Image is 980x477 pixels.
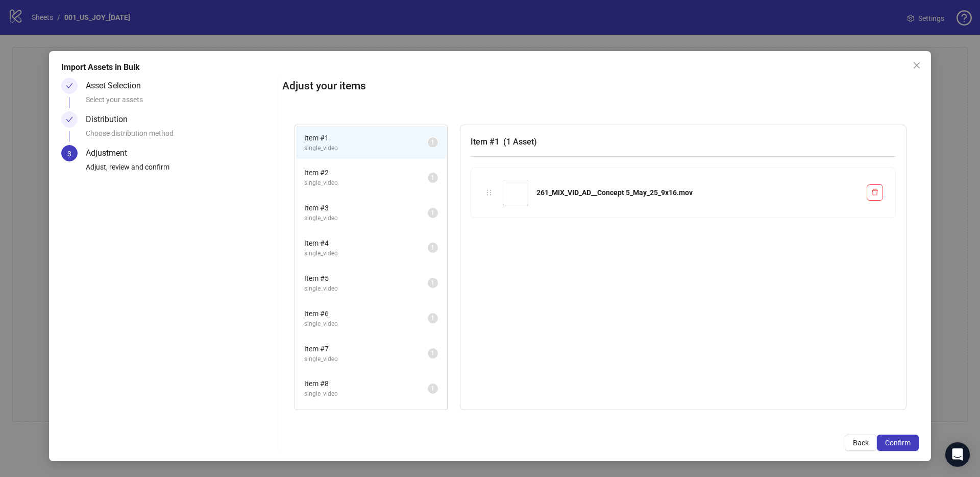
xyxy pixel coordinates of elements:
[304,389,428,399] span: single_video
[304,249,428,258] span: single_video
[431,385,434,392] span: 1
[304,202,428,213] span: Item # 3
[845,435,877,451] button: Back
[428,173,438,183] sup: 1
[86,111,136,128] div: Distribution
[909,57,925,74] button: Close
[428,243,438,253] sup: 1
[877,435,919,451] button: Confirm
[536,187,859,198] div: 261_MIX_VID_AD__Concept 5_May_25_9x16.mov
[428,208,438,218] sup: 1
[853,439,869,447] span: Back
[483,187,495,198] div: holder
[885,439,911,447] span: Confirm
[304,319,428,329] span: single_video
[86,94,274,111] div: Select your assets
[86,161,274,179] div: Adjust, review and confirm
[503,180,528,205] img: 261_MIX_VID_AD__Concept 5_May_25_9x16.mov
[304,273,428,284] span: Item # 5
[304,354,428,364] span: single_video
[471,135,896,148] h3: Item # 1
[66,116,73,123] span: check
[304,144,428,153] span: single_video
[431,244,434,251] span: 1
[431,174,434,181] span: 1
[431,279,434,287] span: 1
[304,308,428,319] span: Item # 6
[428,137,438,148] sup: 1
[67,150,71,158] span: 3
[428,313,438,323] sup: 1
[86,145,135,161] div: Adjustment
[66,82,73,89] span: check
[304,132,428,144] span: Item # 1
[304,284,428,294] span: single_video
[431,315,434,322] span: 1
[86,78,149,94] div: Asset Selection
[86,128,274,145] div: Choose distribution method
[428,384,438,394] sup: 1
[913,61,921,69] span: close
[428,278,438,288] sup: 1
[304,237,428,249] span: Item # 4
[867,184,883,201] button: Delete
[304,178,428,188] span: single_video
[304,213,428,223] span: single_video
[431,350,434,357] span: 1
[304,378,428,389] span: Item # 8
[485,189,493,196] span: holder
[428,348,438,359] sup: 1
[61,61,919,74] div: Import Assets in Bulk
[282,78,919,94] h2: Adjust your items
[304,343,428,354] span: Item # 7
[431,209,434,217] span: 1
[945,442,970,467] div: Open Intercom Messenger
[431,139,434,146] span: 1
[304,167,428,178] span: Item # 2
[503,137,537,147] span: ( 1 Asset )
[871,188,878,196] span: delete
